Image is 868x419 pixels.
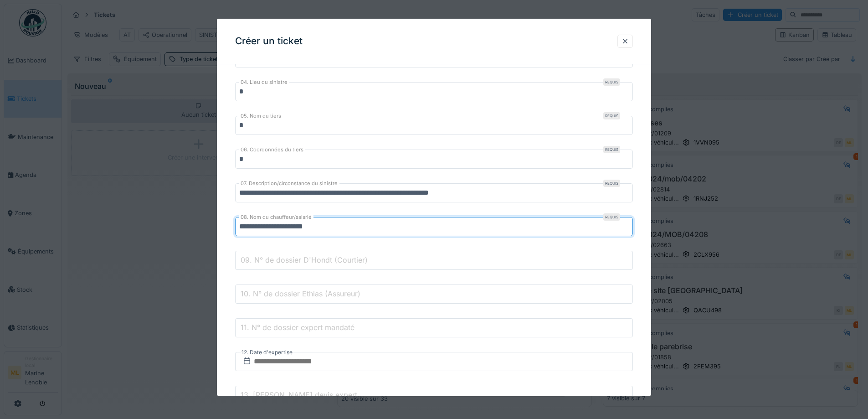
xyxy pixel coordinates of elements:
[235,36,303,47] h3: Créer un ticket
[239,214,313,222] label: 08. Nom du chauffeur/salarié
[603,180,620,187] div: Requis
[239,146,305,154] label: 06. Coordonnées du tiers
[241,348,293,358] label: 12. Date d'expertise
[603,146,620,154] div: Requis
[239,390,359,401] label: 13. [PERSON_NAME] devis expert
[239,180,339,188] label: 07. Description/circonstance du sinistre
[623,49,633,68] button: Close
[239,113,283,120] label: 05. Nom du tiers
[603,214,620,221] div: Requis
[239,79,289,87] label: 04. Lieu du sinistre
[239,289,362,300] label: 10. N° de dossier Ethias (Assureur)
[603,113,620,120] div: Requis
[603,79,620,86] div: Requis
[239,255,370,266] label: 09. N° de dossier D'Hondt (Courtier)
[239,322,356,333] label: 11. N° de dossier expert mandaté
